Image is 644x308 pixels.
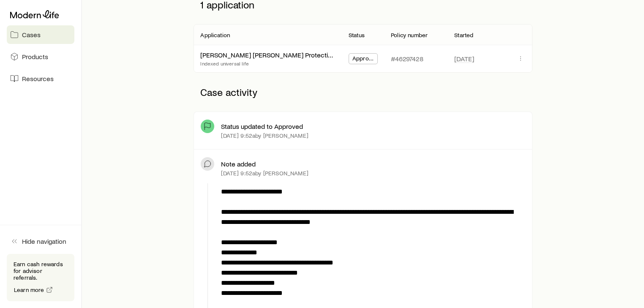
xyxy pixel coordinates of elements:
span: Approved [352,55,374,64]
a: [PERSON_NAME] [PERSON_NAME] Protection IUL 24 [200,51,355,59]
p: Status updated to Approved [221,122,303,131]
span: Resources [22,74,54,83]
span: Learn more [14,287,44,293]
span: Hide navigation [22,237,66,245]
p: Earn cash rewards for advisor referrals. [14,261,68,281]
p: Started [454,32,473,38]
span: [DATE] [454,55,474,63]
span: Products [22,52,48,61]
p: [DATE] 9:52a by [PERSON_NAME] [221,132,308,139]
div: [PERSON_NAME] [PERSON_NAME] Protection IUL 24 [200,51,335,60]
p: Policy number [391,32,428,38]
a: Products [7,47,74,66]
button: Hide navigation [7,232,74,251]
span: Cases [22,30,41,39]
p: Status [349,32,365,38]
p: Application [200,32,230,38]
p: Indexed universal life [200,60,335,67]
div: Earn cash rewards for advisor referrals.Learn more [7,254,74,301]
p: Case activity [194,79,532,105]
a: Cases [7,25,74,44]
p: [DATE] 9:52a by [PERSON_NAME] [221,170,308,177]
p: #46297428 [391,55,423,63]
p: Note added [221,160,256,168]
a: Resources [7,69,74,88]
